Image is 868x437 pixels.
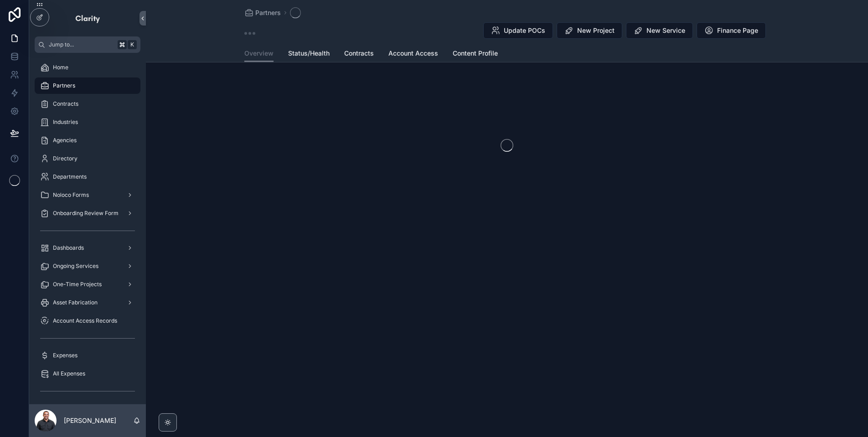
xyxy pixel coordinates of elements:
[697,22,766,39] button: Finance Page
[453,45,498,63] a: Content Profile
[53,210,119,217] span: Onboarding Review Form
[344,49,374,58] span: Contracts
[35,59,140,76] a: Home
[53,352,77,359] span: Expenses
[35,150,140,167] a: Directory
[35,36,140,53] button: Jump to...K
[244,49,274,58] span: Overview
[53,82,75,89] span: Partners
[244,8,281,17] a: Partners
[35,294,140,311] a: Asset Fabrication
[53,155,77,162] span: Directory
[53,173,87,180] span: Departments
[53,370,85,377] span: All Expenses
[35,276,140,293] a: One-Time Projects
[717,26,758,35] span: Finance Page
[53,244,84,252] span: Dashboards
[53,118,78,126] span: Industries
[53,262,98,270] span: Ongoing Services
[626,22,693,39] button: New Service
[288,49,330,58] span: Status/Health
[49,41,114,48] span: Jump to...
[35,240,140,256] a: Dashboards
[35,132,140,149] a: Agencies
[483,22,553,39] button: Update POCs
[53,299,98,306] span: Asset Fabrication
[453,49,498,58] span: Content Profile
[53,281,102,288] span: One-Time Projects
[35,365,140,382] a: All Expenses
[35,205,140,221] a: Onboarding Review Form
[255,8,281,17] span: Partners
[35,258,140,274] a: Ongoing Services
[388,45,438,63] a: Account Access
[504,26,545,35] span: Update POCs
[35,96,140,112] a: Contracts
[388,49,438,58] span: Account Access
[53,64,68,71] span: Home
[35,313,140,329] a: Account Access Records
[577,26,615,35] span: New Project
[35,169,140,185] a: Departments
[29,53,146,404] div: scrollable content
[35,187,140,203] a: Noloco Forms
[64,416,116,425] p: [PERSON_NAME]
[53,317,117,324] span: Account Access Records
[53,100,78,108] span: Contracts
[344,45,374,63] a: Contracts
[35,77,140,94] a: Partners
[35,114,140,130] a: Industries
[244,45,274,62] a: Overview
[288,45,330,63] a: Status/Health
[53,191,89,199] span: Noloco Forms
[557,22,622,39] button: New Project
[129,41,136,48] span: K
[75,11,101,26] img: App logo
[35,347,140,364] a: Expenses
[646,26,685,35] span: New Service
[53,137,77,144] span: Agencies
